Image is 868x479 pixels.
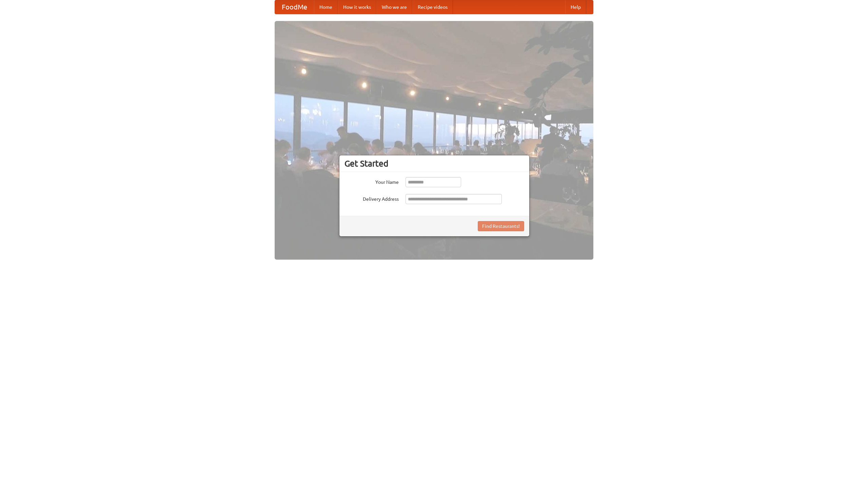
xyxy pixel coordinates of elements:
h3: Get Started [344,158,524,169]
label: Delivery Address [344,194,399,202]
a: FoodMe [275,0,314,14]
a: Recipe videos [412,0,453,14]
label: Your Name [344,177,399,186]
a: Who we are [376,0,412,14]
a: Home [314,0,338,14]
button: Find Restaurants! [478,221,524,231]
a: Help [565,0,586,14]
a: How it works [338,0,376,14]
